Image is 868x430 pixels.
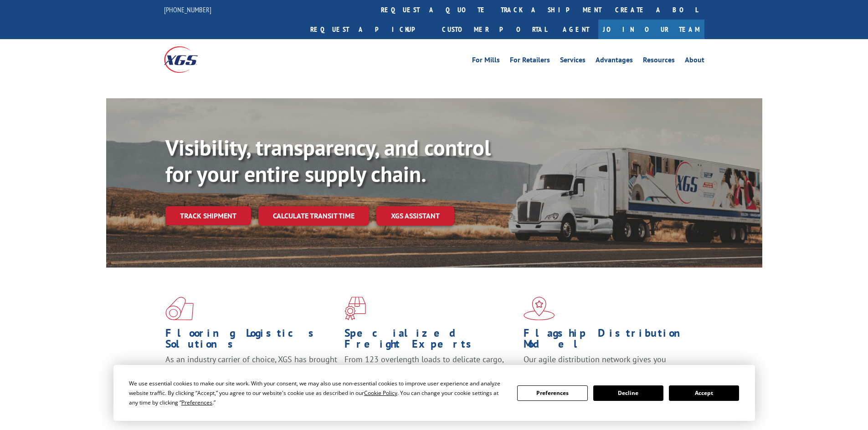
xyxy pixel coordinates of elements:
p: From 123 overlength loads to delicate cargo, our experienced staff knows the best way to move you... [344,354,517,395]
a: Customer Portal [435,20,554,39]
a: Agent [554,20,598,39]
span: As an industry carrier of choice, XGS has brought innovation and dedication to flooring logistics... [165,354,337,386]
a: XGS ASSISTANT [376,206,454,226]
div: We use essential cookies to make our site work. With your consent, we may also use non-essential ... [129,379,506,407]
button: Preferences [517,385,587,401]
a: [PHONE_NUMBER] [164,5,211,14]
a: Join Our Team [598,20,704,39]
b: Visibility, transparency, and control for your entire supply chain. [165,133,491,188]
span: Our agile distribution network gives you nationwide inventory management on demand. [524,354,691,375]
img: xgs-icon-flagship-distribution-model-red [524,297,555,320]
a: Advantages [596,56,633,66]
span: Cookie Policy [364,389,397,397]
h1: Flooring Logistics Solutions [165,328,338,354]
a: Track shipment [165,206,251,225]
a: For Mills [472,56,500,66]
div: Cookie Consent Prompt [113,365,755,421]
a: For Retailers [510,56,550,66]
h1: Specialized Freight Experts [344,328,517,354]
a: Request a pickup [303,20,435,39]
a: About [685,56,704,66]
img: xgs-icon-total-supply-chain-intelligence-red [165,297,194,320]
img: xgs-icon-focused-on-flooring-red [344,297,366,320]
a: Resources [643,56,675,66]
button: Accept [669,385,739,401]
button: Decline [593,385,663,401]
a: Calculate transit time [258,206,369,226]
a: Services [560,56,586,66]
span: Preferences [181,399,212,406]
h1: Flagship Distribution Model [524,328,696,354]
